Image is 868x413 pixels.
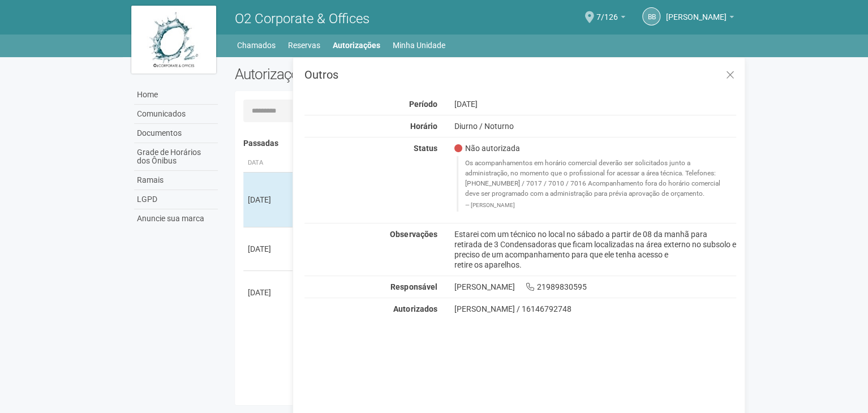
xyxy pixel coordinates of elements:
[243,139,728,148] h4: Passadas
[454,304,736,314] div: [PERSON_NAME] / 16146792748
[596,14,625,23] a: 7/126
[134,105,218,124] a: Comunicados
[666,14,734,23] a: [PERSON_NAME]
[243,154,294,173] th: Data
[642,7,660,25] a: BB
[445,282,745,292] div: [PERSON_NAME] 21989830595
[134,190,218,209] a: LGPD
[445,121,745,131] div: Diurno / Noturno
[134,85,218,105] a: Home
[333,37,380,53] a: Autorizações
[304,69,736,80] h3: Outros
[409,100,437,109] strong: Período
[131,6,216,74] img: logo.jpg
[413,144,437,153] strong: Status
[248,243,290,255] div: [DATE]
[393,37,445,53] a: Minha Unidade
[134,171,218,190] a: Ramais
[288,37,320,53] a: Reservas
[410,122,437,131] strong: Horário
[457,156,736,211] blockquote: Os acompanhamentos em horário comercial deverão ser solicitados junto a administração, no momento...
[454,143,519,153] span: Não autorizada
[134,124,218,143] a: Documentos
[134,209,218,228] a: Anuncie sua marca
[393,304,437,313] strong: Autorizados
[596,2,618,21] span: 7/126
[445,229,745,270] div: Estarei com um técnico no local no sábado a partir de 08 da manhã para retirada de 3 Condensadora...
[134,143,218,171] a: Grade de Horários dos Ônibus
[445,99,745,109] div: [DATE]
[235,66,477,83] h2: Autorizações
[248,287,290,298] div: [DATE]
[465,201,730,209] footer: [PERSON_NAME]
[237,37,276,53] a: Chamados
[235,11,369,27] span: O2 Corporate & Offices
[248,194,290,205] div: [DATE]
[390,282,437,291] strong: Responsável
[390,230,437,239] strong: Observações
[666,2,727,21] span: Bruno Bonfante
